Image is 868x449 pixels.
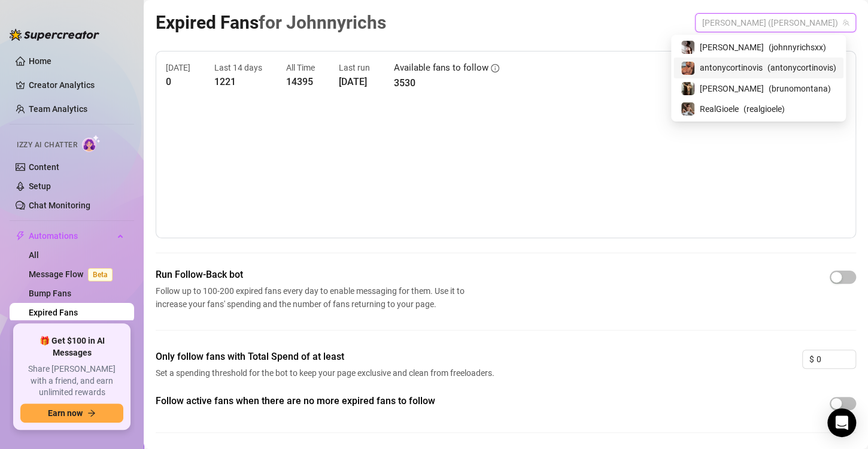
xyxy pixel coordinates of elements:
a: Team Analytics [29,104,87,114]
span: Share [PERSON_NAME] with a friend, and earn unlimited rewards [20,363,123,399]
span: [PERSON_NAME] [700,82,764,95]
span: arrow-right [87,409,96,417]
article: 0 [166,74,190,89]
a: Home [29,56,51,66]
span: team [842,19,849,26]
a: Message FlowBeta [29,269,117,279]
span: for Johnnyrichs [259,12,386,33]
img: Bruno [681,82,694,95]
a: Chat Monitoring [29,201,90,210]
img: Johnnyrichs [681,41,694,54]
div: Open Intercom Messenger [827,408,856,437]
button: Earn nowarrow-right [20,404,123,423]
span: Johnnyrichs (johnnyrichsxx) [702,14,849,32]
span: 🎁 Get $100 in AI Messages [20,335,123,359]
a: Creator Analytics [29,75,125,95]
span: thunderbolt [16,231,25,241]
article: Last 14 days [214,61,262,74]
span: Follow up to 100-200 expired fans every day to enable messaging for them. Use it to increase your... [156,284,469,311]
article: Expired Fans [156,8,386,37]
a: All [29,250,39,260]
article: [DATE] [166,61,190,74]
span: ( antonycortinovis ) [767,61,836,74]
span: Follow active fans when there are no more expired fans to follow [156,394,498,408]
span: ( realgioele ) [743,102,785,116]
img: AI Chatter [82,135,101,152]
span: ( johnnyrichsxx ) [769,41,826,54]
span: RealGioele [700,102,739,116]
span: Only follow fans with Total Spend of at least [156,350,498,364]
img: RealGioele [681,102,694,116]
span: info-circle [491,64,499,72]
span: Izzy AI Chatter [17,139,77,151]
a: Expired Fans [29,308,78,317]
article: 3530 [394,75,499,90]
article: Available fans to follow [394,61,488,75]
a: Content [29,162,59,172]
span: Beta [88,268,113,281]
article: All Time [286,61,315,74]
article: 14395 [286,74,315,89]
article: [DATE] [339,74,370,89]
article: 1221 [214,74,262,89]
img: logo-BBDzfeDw.svg [10,29,99,41]
span: ( brunomontana ) [769,82,831,95]
a: Setup [29,181,51,191]
img: antonycortinovis [681,62,694,75]
a: Bump Fans [29,289,71,298]
span: antonycortinovis [700,61,763,74]
span: Run Follow-Back bot [156,268,469,282]
span: Earn now [48,408,83,418]
input: 0.00 [817,350,855,368]
span: Automations [29,226,114,245]
span: Set a spending threshold for the bot to keep your page exclusive and clean from freeloaders. [156,366,498,380]
article: Last run [339,61,370,74]
span: [PERSON_NAME] [700,41,764,54]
